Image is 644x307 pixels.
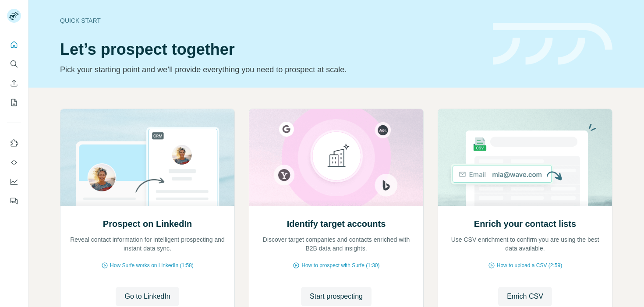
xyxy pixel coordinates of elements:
[497,261,562,269] span: How to upload a CSV (2:59)
[116,287,179,306] button: Go to LinkedIn
[7,135,21,151] button: Use Surfe on LinkedIn
[498,287,552,306] button: Enrich CSV
[7,193,21,209] button: Feedback
[103,218,192,230] h2: Prospect on LinkedIn
[258,235,414,253] p: Discover target companies and contacts enriched with B2B data and insights.
[310,291,363,302] span: Start prospecting
[474,218,576,230] h2: Enrich your contact lists
[7,174,21,190] button: Dashboard
[7,155,21,170] button: Use Surfe API
[249,109,424,206] img: Identify target accounts
[60,109,235,206] img: Prospect on LinkedIn
[287,218,386,230] h2: Identify target accounts
[493,23,612,65] img: banner
[60,64,482,76] p: Pick your starting point and we’ll provide everything you need to prospect at scale.
[7,75,21,91] button: Enrich CSV
[438,109,612,206] img: Enrich your contact lists
[60,16,482,25] div: Quick start
[110,261,194,269] span: How Surfe works on LinkedIn (1:58)
[69,235,226,253] p: Reveal contact information for intelligent prospecting and instant data sync.
[301,261,379,269] span: How to prospect with Surfe (1:30)
[7,37,21,53] button: Quick start
[7,95,21,110] button: My lists
[7,56,21,72] button: Search
[60,41,482,58] h1: Let’s prospect together
[507,291,543,302] span: Enrich CSV
[447,235,603,253] p: Use CSV enrichment to confirm you are using the best data available.
[301,287,372,306] button: Start prospecting
[124,291,170,302] span: Go to LinkedIn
